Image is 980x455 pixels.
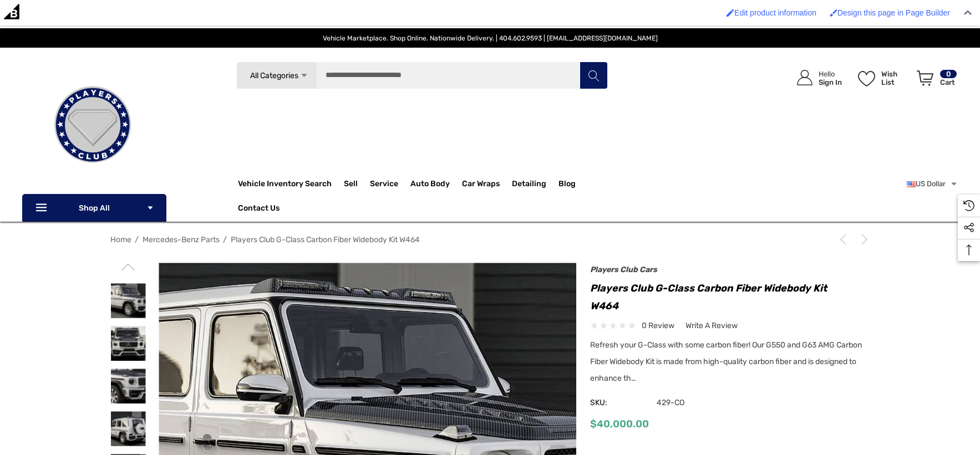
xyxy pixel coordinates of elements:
[912,59,958,102] a: Cart with 0 items
[686,319,738,333] a: Write a Review
[855,234,870,245] a: Next
[858,71,875,86] svg: Wish List
[37,69,148,180] img: Players Club | Cars For Sale
[236,62,317,89] a: All Categories Icon Arrow Down Icon Arrow Up
[146,204,154,212] svg: Icon Arrow Down
[881,70,911,86] p: Wish List
[344,173,370,195] a: Sell
[300,71,308,80] svg: Icon Arrow Down
[940,78,957,86] p: Cart
[721,3,822,23] a: Edit product information
[238,179,332,191] a: Vehicle Inventory Search
[410,173,462,195] a: Auto Body
[110,230,870,249] nav: Breadcrumb
[837,234,853,245] a: Previous
[110,235,131,244] a: Home
[558,179,576,191] a: Blog
[784,59,847,97] a: Sign in
[580,62,607,89] button: Search
[22,194,166,222] p: Shop All
[837,8,950,17] span: Design this page in Page Builder
[111,369,146,403] img: Players Club Custom G Wagon Widebody Kit
[238,203,280,216] a: Contact Us
[34,202,51,214] svg: Icon Line
[250,71,298,80] span: All Categories
[462,179,500,191] span: Car Wraps
[797,70,813,85] svg: Icon User Account
[590,340,862,383] span: Refresh your G-Class with some carbon fiber! Our G550 and G63 AMG Carbon Fiber Widebody Kit is ma...
[819,70,842,78] p: Hello
[963,200,974,211] svg: Recently Viewed
[590,279,870,315] h1: Players Club G-Class Carbon Fiber Widebody Kit W464
[686,321,738,331] span: Write a Review
[370,173,410,195] a: Service
[853,59,912,97] a: Wish List Wish List
[958,244,980,255] svg: Top
[917,70,933,86] svg: Review Your Cart
[819,78,842,86] p: Sign In
[410,179,450,191] span: Auto Body
[824,3,956,23] a: Design this page in Page Builder
[111,283,146,318] img: Players Club Custom G Wagon Widebody Kit
[143,235,220,244] a: Mercedes-Benz Parts
[590,265,657,274] a: Players Club Cars
[963,222,974,233] svg: Social Media
[344,179,358,191] span: Sell
[462,173,512,195] a: Car Wraps
[642,319,674,333] span: 0 review
[121,260,135,274] svg: Go to slide 7 of 7
[231,235,420,244] a: Players Club G-Class Carbon Fiber Widebody Kit W464
[646,395,684,411] span: 429-CO
[590,395,646,411] span: SKU:
[940,70,957,78] p: 0
[111,326,146,361] img: Players Club Custom G Wagon Widebody Kit
[370,179,398,191] span: Service
[111,411,146,446] img: Players Club Custom G Wagon Widebody Kit
[590,418,649,430] span: $40,000.00
[512,179,546,191] span: Detailing
[323,34,658,42] span: Vehicle Marketplace. Shop Online. Nationwide Delivery. | 404.602.9593 | [EMAIL_ADDRESS][DOMAIN_NAME]
[512,173,558,195] a: Detailing
[907,173,958,195] a: USD
[734,8,816,17] span: Edit product information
